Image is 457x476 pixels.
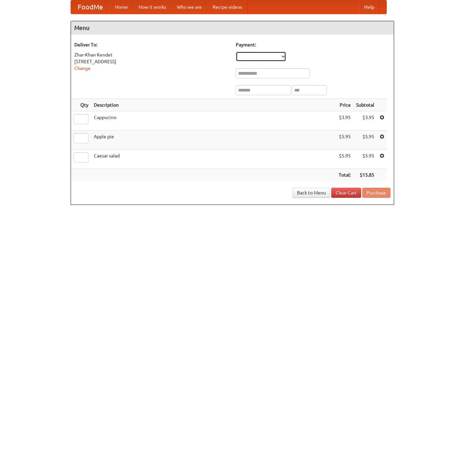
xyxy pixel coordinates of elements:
th: Subtotal [353,99,377,111]
a: Who we are [172,0,207,14]
td: $5.95 [353,131,377,150]
td: $5.95 [336,150,353,169]
a: Home [110,0,133,14]
button: Purchase [362,188,390,198]
a: Clear Cart [331,188,361,198]
td: $3.95 [353,111,377,131]
a: Help [359,0,380,14]
td: Caesar salad [91,150,336,169]
th: Description [91,99,336,111]
td: $5.95 [336,131,353,150]
a: Back to Menu [293,188,330,198]
th: Qty [71,99,91,111]
div: Zhar-Khan Kendet [74,51,229,58]
td: Apple pie [91,131,336,150]
td: Cappucino [91,111,336,131]
h4: Menu [71,21,394,35]
a: FoodMe [71,0,110,14]
a: Recipe videos [207,0,247,14]
h5: Payment: [236,41,390,48]
th: Total: [336,169,353,181]
td: $3.95 [336,111,353,131]
th: $15.85 [353,169,377,181]
a: How it works [133,0,172,14]
div: [STREET_ADDRESS] [74,58,229,65]
th: Price [336,99,353,111]
td: $5.95 [353,150,377,169]
h5: Deliver To: [74,41,229,48]
a: Change [74,66,90,71]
